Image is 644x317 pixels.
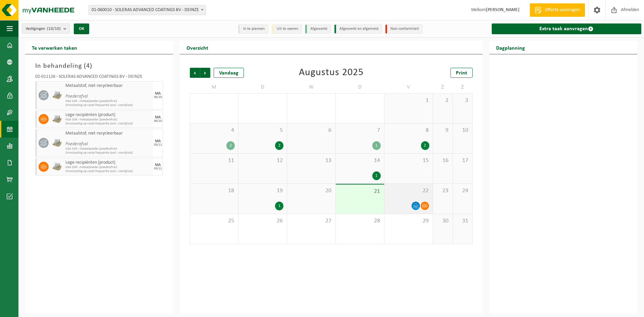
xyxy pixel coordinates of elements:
span: 17 [456,157,469,164]
div: 03/11 [154,143,162,147]
span: KGA Colli - metaalpoeder (poederafval) [65,99,151,103]
span: 27 [290,217,332,225]
span: KGA Colli - metaalpoeder (poederafval) [65,118,151,122]
span: Metaalstof, niet recycleerbaar [65,83,151,89]
div: 2 [421,141,429,150]
div: 02-011126 - SOLERAS ADVANCED COATINGS BV - DEINZE [35,74,163,81]
span: Vestigingen [25,24,61,34]
li: Afgewerkt [305,24,331,34]
span: 25 [194,217,235,225]
div: 1 [275,202,283,210]
button: Vestigingen(10/10) [22,23,70,34]
td: W [287,81,336,93]
td: M [190,81,238,93]
span: 01-060010 - SOLERAS ADVANCED COATINGS BV - DEINZE [89,5,206,15]
span: 18 [194,187,235,195]
li: Afgewerkt en afgemeld [334,24,382,34]
span: 19 [242,187,283,195]
a: Print [450,68,473,78]
div: 06/10 [154,96,162,99]
div: MA [155,115,161,119]
td: V [384,81,433,93]
span: 3 [456,97,469,104]
span: 26 [242,217,283,225]
span: 2 [436,97,449,104]
div: MA [155,92,161,96]
div: MA [155,163,161,167]
img: LP-PA-00000-WDN-11 [52,138,62,148]
div: 1 [372,141,381,150]
span: KGA Colli - metaalpoeder (poederafval) [65,165,151,169]
span: 31 [456,217,469,225]
span: Omwisseling op vaste frequentie (excl. voorrijkost) [65,169,151,173]
span: 24 [456,187,469,195]
span: Offerte aanvragen [543,7,582,13]
span: 28 [339,217,381,225]
count: (10/10) [47,27,61,31]
span: 12 [242,157,283,164]
span: 16 [436,157,449,164]
span: 4 [86,63,90,69]
div: 2 [226,141,235,150]
span: KGA Colli - metaalpoeder (poederafval) [65,147,151,151]
span: 1 [388,97,429,104]
span: 15 [388,157,429,164]
div: 2 [275,141,283,150]
span: 5 [242,127,283,134]
span: Lege recipiënten (product) [65,160,151,165]
span: 01-060010 - SOLERAS ADVANCED COATINGS BV - DEINZE [89,5,206,15]
span: Omwisseling op vaste frequentie (excl. voorrijkost) [65,122,151,126]
span: 14 [339,157,381,164]
span: 11 [194,157,235,164]
span: 30 [436,217,449,225]
li: Non-conformiteit [385,24,423,34]
td: Z [433,81,453,93]
span: Vorige [190,68,200,78]
div: 06/10 [154,119,162,123]
h2: Te verwerken taken [25,41,84,54]
td: D [238,81,287,93]
span: Print [456,70,467,76]
div: MA [155,139,161,143]
span: Omwisseling op vaste frequentie (excl. voorrijkost) [65,151,151,155]
span: 23 [436,187,449,195]
span: Lege recipiënten (product) [65,112,151,118]
img: PB-PA-0000-WDN-00-03 [52,114,62,124]
span: Metaalstof, niet recycleerbaar [65,131,151,136]
button: OK [74,23,89,34]
div: Vandaag [214,68,244,78]
img: PB-PA-0000-WDN-00-03 [52,162,62,172]
span: 20 [290,187,332,195]
span: 9 [436,127,449,134]
li: Uit te voeren [272,24,302,34]
img: LP-PA-00000-WDN-11 [52,90,62,100]
a: Offerte aanvragen [530,3,585,17]
td: Z [453,81,473,93]
strong: [PERSON_NAME] [486,7,520,12]
h3: In behandeling ( ) [35,61,163,71]
div: 1 [372,171,381,180]
span: Omwisseling op vaste frequentie (excl. voorrijkost) [65,103,151,107]
span: 10 [456,127,469,134]
h2: Overzicht [180,41,215,54]
span: 22 [388,187,429,195]
span: 4 [194,127,235,134]
a: Extra taak aanvragen [492,23,641,34]
div: 03/11 [154,167,162,170]
li: In te plannen [238,24,268,34]
span: 6 [290,127,332,134]
h2: Dagplanning [489,41,532,54]
span: 8 [388,127,429,134]
i: Poederafval [65,94,88,99]
span: 13 [290,157,332,164]
i: Poederafval [65,142,88,147]
span: 29 [388,217,429,225]
span: 21 [339,188,381,195]
span: Volgende [200,68,210,78]
div: Augustus 2025 [299,68,364,78]
td: D [336,81,384,93]
span: 7 [339,127,381,134]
